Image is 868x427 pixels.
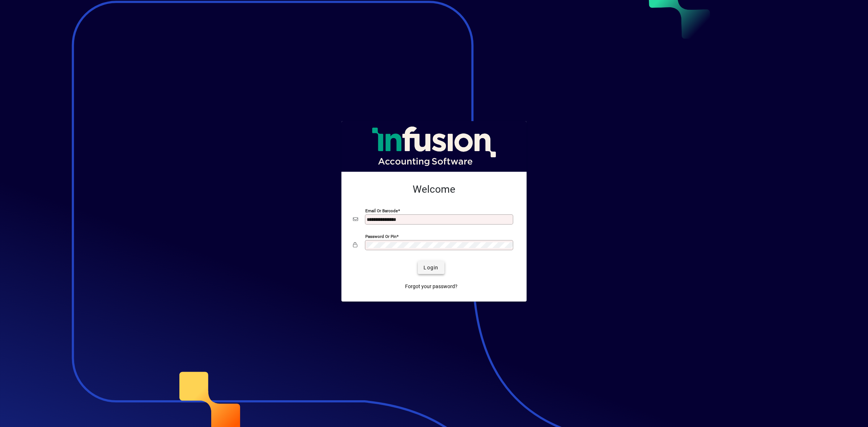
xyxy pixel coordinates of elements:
h2: Welcome [353,183,515,196]
mat-label: Email or Barcode [365,208,398,213]
a: Forgot your password? [402,280,460,293]
button: Login [418,261,444,274]
mat-label: Password or Pin [365,234,396,239]
span: Login [424,264,438,272]
span: Forgot your password? [405,283,458,290]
